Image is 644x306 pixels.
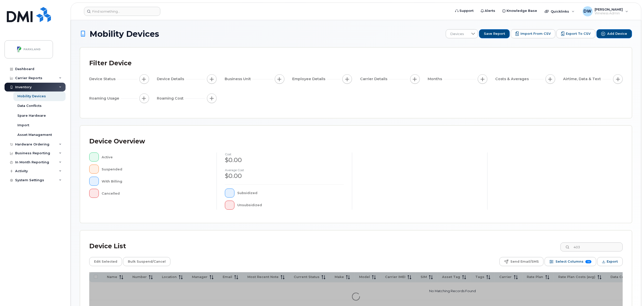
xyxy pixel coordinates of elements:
span: Devices [446,29,469,39]
span: Save Report [484,32,505,36]
span: Months [428,76,444,82]
div: $0.00 [225,172,344,180]
button: Export to CSV [557,29,596,38]
button: Select Columns 19 [545,257,596,266]
span: Select Columns [555,258,583,265]
span: Carrier Details [360,76,389,82]
div: Cancelled [102,189,209,198]
span: Business Unit [225,76,252,82]
div: With Billing [102,177,209,186]
div: Subsidized [238,189,344,198]
span: Device Details [157,76,186,82]
h4: Average cost [225,168,344,172]
span: Roaming Cost [157,96,185,101]
span: Add Device [607,32,627,36]
span: Edit Selected [94,258,117,265]
h4: cost [225,152,344,156]
div: Unsubsidized [238,201,344,210]
span: Roaming Usage [89,96,121,101]
div: Device List [89,240,126,253]
span: Airtime, Data & Text [563,76,603,82]
button: Import from CSV [511,29,555,38]
span: Bulk Suspend/Cancel [128,258,166,265]
div: Device Overview [89,135,145,148]
div: Active [102,152,209,162]
div: $0.00 [225,156,344,164]
span: Export [607,258,618,265]
span: Import from CSV [520,32,551,36]
button: Bulk Suspend/Cancel [123,257,170,266]
input: Search Device List ... [561,242,623,252]
span: Costs & Averages [495,76,531,82]
button: Save Report [479,29,510,38]
div: Suspended [102,165,209,174]
span: Mobility Devices [90,29,159,38]
button: Add Device [597,29,632,38]
button: Edit Selected [89,257,122,266]
span: Employee Details [292,76,327,82]
span: Export to CSV [566,32,591,36]
button: Send Email/SMS [500,257,544,266]
div: Filter Device [89,57,132,70]
button: Export [597,257,623,266]
span: Send Email/SMS [510,258,539,265]
span: Device Status [89,76,117,82]
span: 19 [586,260,592,263]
